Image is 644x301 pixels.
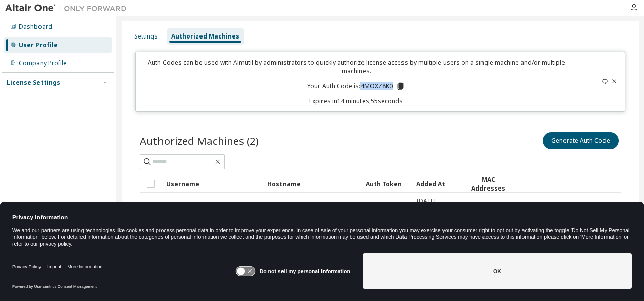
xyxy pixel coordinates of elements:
[7,79,60,87] div: License Settings
[543,132,619,149] button: Generate Auth Code
[307,82,405,91] p: Your Auth Code is: 4MOXZ8K0
[416,176,459,192] div: Added At
[366,176,408,192] div: Auth Token
[417,197,458,221] span: [DATE] 12:57:54 PM UTC
[142,97,571,105] p: Expires in 14 minutes, 55 seconds
[140,134,259,148] span: Authorized Machines (2)
[171,32,239,41] div: Authorized Machines
[142,58,571,76] p: Auth Codes can be used with Almutil by administrators to quickly authorize license access by mult...
[166,176,259,192] div: Username
[467,175,509,193] div: MAC Addresses
[134,32,158,41] div: Settings
[19,23,52,31] div: Dashboard
[5,3,132,13] img: Altair One
[267,176,357,192] div: Hostname
[19,59,67,67] div: Company Profile
[19,41,58,49] div: User Profile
